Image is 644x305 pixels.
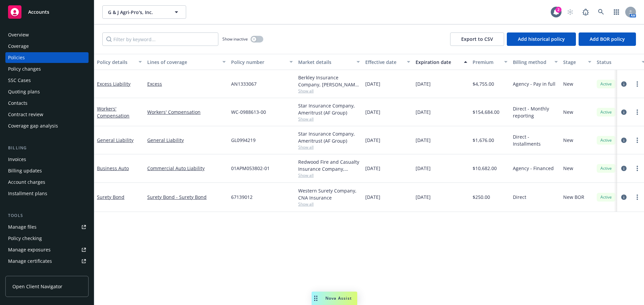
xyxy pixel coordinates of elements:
div: Billing updates [8,165,42,176]
button: Stage [560,54,594,70]
span: Open Client Navigator [12,283,62,290]
span: [DATE] [416,108,431,116]
a: circleInformation [620,136,628,144]
div: Expiration date [416,59,460,66]
span: Show all [298,88,360,94]
span: [DATE] [365,137,380,144]
a: Workers' Compensation [97,105,129,119]
span: Direct - Monthly reporting [513,105,558,119]
a: Manage exposures [5,244,89,255]
div: Overview [8,29,29,40]
div: Policy checking [8,233,42,244]
a: General Liability [147,137,226,144]
div: Effective date [365,59,403,66]
button: Policy number [228,54,296,70]
span: Direct [513,194,526,201]
a: Contacts [5,98,89,108]
span: WC-0988613-00 [231,108,266,116]
div: Market details [298,59,353,66]
a: Report a Bug [579,5,592,19]
span: New BOR [563,194,584,201]
span: Active [599,165,613,171]
a: Start snowing [563,5,577,19]
button: G & J Agri-Pro's, Inc. [102,5,186,19]
span: [DATE] [416,137,431,144]
button: Export to CSV [450,32,504,46]
span: GL0994219 [231,137,256,144]
a: Policy checking [5,233,89,244]
div: 2 [555,7,561,13]
a: Manage files [5,222,89,232]
span: New [563,165,573,172]
a: circleInformation [620,108,628,116]
button: Market details [296,54,363,70]
span: Active [599,81,613,87]
a: Workers' Compensation [147,108,226,116]
a: more [633,108,641,116]
a: Overview [5,29,89,40]
a: Manage certificates [5,256,89,266]
div: Star Insurance Company, Ameritrust (AF Group) [298,130,360,144]
span: [DATE] [416,165,431,172]
a: Installment plans [5,188,89,199]
a: Manage claims [5,267,89,278]
span: Add historical policy [518,36,565,42]
a: General Liability [97,137,133,143]
div: Quoting plans [8,86,40,97]
span: Agency - Pay in full [513,80,555,87]
button: Add historical policy [507,32,576,46]
div: Policy details [97,59,135,66]
a: Search [594,5,608,19]
div: Policy changes [8,64,41,74]
span: [DATE] [416,80,431,87]
a: more [633,136,641,144]
a: Billing updates [5,165,89,176]
button: Lines of coverage [145,54,228,70]
a: Excess Liability [97,81,130,87]
a: Accounts [5,3,89,21]
span: $4,755.00 [473,80,494,87]
div: Western Surety Company, CNA Insurance [298,187,360,201]
a: more [633,80,641,88]
a: Policies [5,52,89,63]
span: AN1333067 [231,80,257,87]
span: $1,676.00 [473,137,494,144]
div: Manage files [8,222,37,232]
a: Switch app [610,5,623,19]
input: Filter by keyword... [102,32,218,46]
button: Effective date [363,54,413,70]
a: Business Auto [97,165,129,171]
span: $154,684.00 [473,108,499,116]
span: Show inactive [222,36,248,42]
div: Manage claims [8,267,42,278]
div: Lines of coverage [147,59,218,66]
button: Nova Assist [312,292,357,305]
span: Show all [298,144,360,150]
div: Manage exposures [8,244,51,255]
button: Billing method [510,54,560,70]
span: Agency - Financed [513,165,554,172]
a: more [633,193,641,201]
span: Add BOR policy [590,36,625,42]
span: $10,682.00 [473,165,497,172]
span: New [563,137,573,144]
a: circleInformation [620,164,628,172]
span: [DATE] [365,108,380,116]
span: 01APM053802-01 [231,165,270,172]
div: Premium [473,59,500,66]
button: Premium [470,54,510,70]
span: [DATE] [365,80,380,87]
span: $250.00 [473,194,490,201]
div: Status [597,59,638,66]
div: SSC Cases [8,75,31,86]
span: Show all [298,116,360,122]
a: Invoices [5,154,89,165]
a: circleInformation [620,80,628,88]
span: [DATE] [365,194,380,201]
div: Star Insurance Company, Ameritrust (AF Group) [298,102,360,116]
span: Active [599,137,613,143]
a: more [633,164,641,172]
div: Drag to move [312,292,320,305]
div: Coverage [8,41,29,52]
